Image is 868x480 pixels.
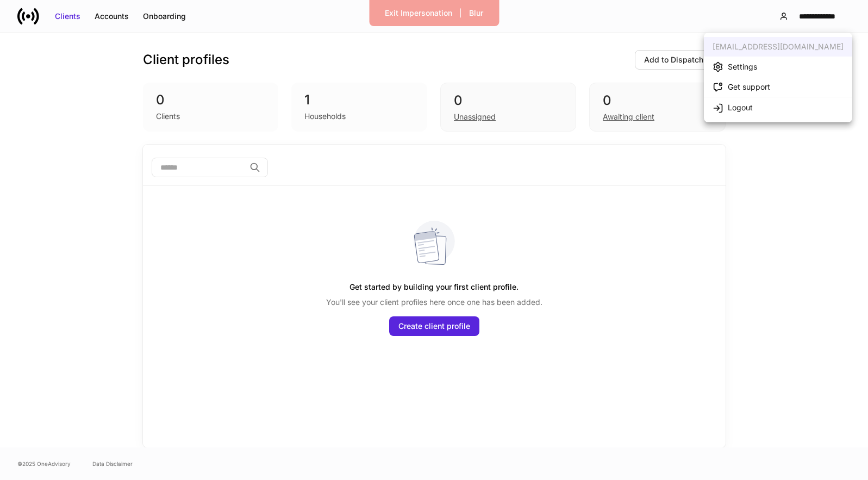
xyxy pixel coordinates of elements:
[385,8,452,18] div: Exit Impersonation
[469,8,483,18] div: Blur
[728,82,770,92] div: Get support
[728,61,757,72] div: Settings
[728,102,753,113] div: Logout
[713,41,844,52] div: [EMAIL_ADDRESS][DOMAIN_NAME]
